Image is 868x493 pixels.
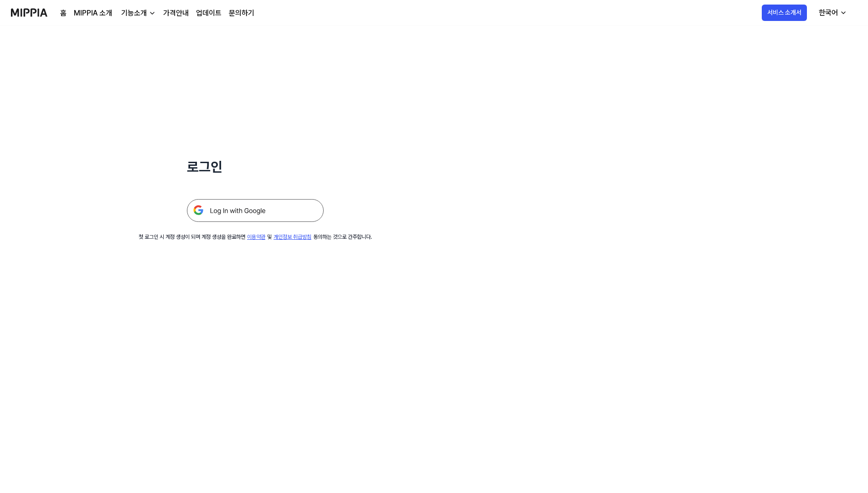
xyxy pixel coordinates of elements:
[74,8,112,19] a: MIPPIA 소개
[247,234,265,240] a: 이용약관
[811,4,852,22] button: 한국어
[762,5,807,21] button: 서비스 소개서
[149,10,156,17] img: down
[187,199,324,222] img: 구글 로그인 버튼
[60,8,67,19] a: 홈
[187,157,324,177] h1: 로그인
[163,8,189,19] a: 가격안내
[274,234,311,240] a: 개인정보 취급방침
[229,8,254,19] a: 문의하기
[196,8,222,19] a: 업데이트
[119,8,149,19] div: 기능소개
[119,8,156,19] button: 기능소개
[139,233,372,241] div: 첫 로그인 시 계정 생성이 되며 계정 생성을 완료하면 및 동의하는 것으로 간주합니다.
[817,7,840,18] div: 한국어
